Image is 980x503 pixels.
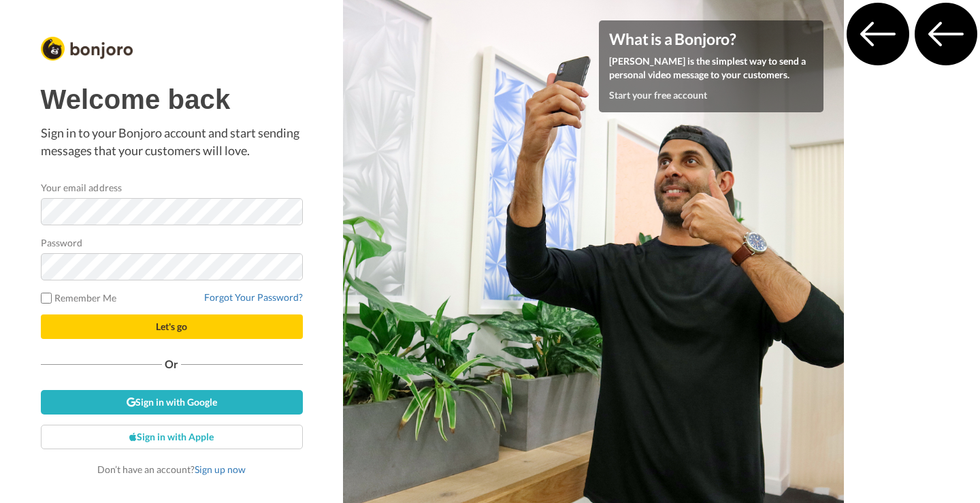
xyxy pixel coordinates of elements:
[609,89,707,101] a: Start your free account
[97,464,246,475] span: Don’t have an account?
[41,390,303,415] a: Sign in with Google
[609,54,813,82] p: [PERSON_NAME] is the simplest way to send a personal video message to your customers.
[41,84,303,114] h1: Welcome back
[204,291,303,303] a: Forgot Your Password?
[41,291,117,305] label: Remember Me
[609,31,813,48] h4: What is a Bonjoro?
[41,125,303,159] p: Sign in to your Bonjoro account and start sending messages that your customers will love.
[41,180,122,195] label: Your email address
[41,314,303,339] button: Let's go
[162,359,181,369] span: Or
[156,321,187,332] span: Let's go
[41,293,52,304] input: Remember Me
[41,236,83,250] label: Password
[195,464,246,475] a: Sign up now
[41,425,303,449] a: Sign in with Apple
